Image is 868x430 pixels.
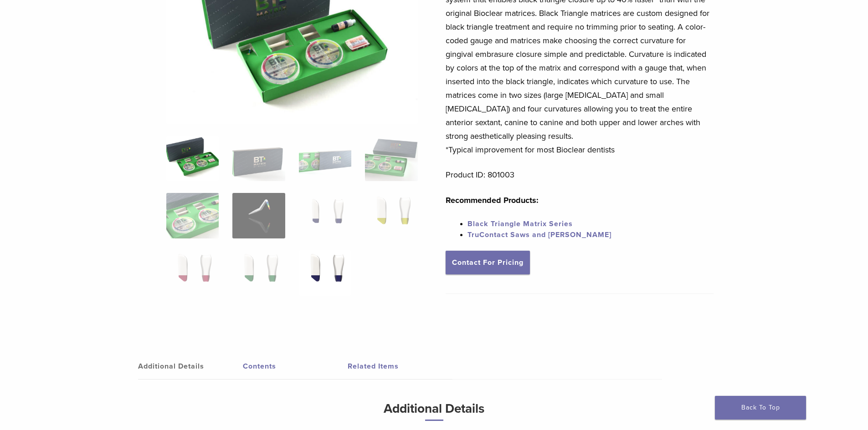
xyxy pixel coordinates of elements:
[365,193,417,238] img: Black Triangle (BT) Kit - Image 8
[446,195,539,205] strong: Recommended Products:
[715,396,806,420] a: Back To Top
[467,230,611,239] a: TruContact Saws and [PERSON_NAME]
[365,136,417,181] img: Black Triangle (BT) Kit - Image 4
[166,193,219,238] img: Black Triangle (BT) Kit - Image 5
[299,136,351,181] img: Black Triangle (BT) Kit - Image 3
[138,354,243,379] a: Additional Details
[166,250,219,296] img: Black Triangle (BT) Kit - Image 9
[446,251,530,274] a: Contact For Pricing
[243,354,348,379] a: Contents
[299,193,351,238] img: Black Triangle (BT) Kit - Image 7
[348,354,452,379] a: Related Items
[190,398,678,428] h3: Additional Details
[166,136,219,181] img: Intro-Black-Triangle-Kit-6-Copy-e1548792917662-324x324.jpg
[232,193,285,238] img: Black Triangle (BT) Kit - Image 6
[299,250,351,296] img: Black Triangle (BT) Kit - Image 11
[232,250,285,296] img: Black Triangle (BT) Kit - Image 10
[232,136,285,181] img: Black Triangle (BT) Kit - Image 2
[446,168,714,182] p: Product ID: 801003
[467,219,573,228] a: Black Triangle Matrix Series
